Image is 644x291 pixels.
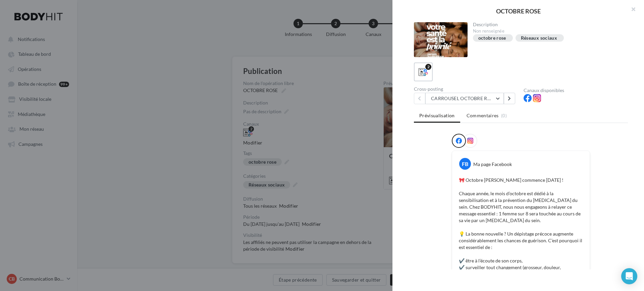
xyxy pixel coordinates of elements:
div: Open Intercom Messenger [621,268,637,284]
div: Ma page Facebook [473,161,512,168]
button: CARROUSEL OCTOBRE ROSE [425,93,504,104]
div: FB [459,158,471,170]
div: Réseaux sociaux [521,36,557,41]
div: OCTOBRE ROSE [403,8,633,14]
div: Canaux disponibles [524,88,628,93]
div: Description [473,22,623,27]
div: octobre rose [478,36,506,41]
span: Commentaires [467,112,499,119]
div: Non renseignée [473,28,623,34]
div: Cross-posting [414,87,518,91]
span: (0) [501,113,507,118]
div: 2 [425,64,431,70]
